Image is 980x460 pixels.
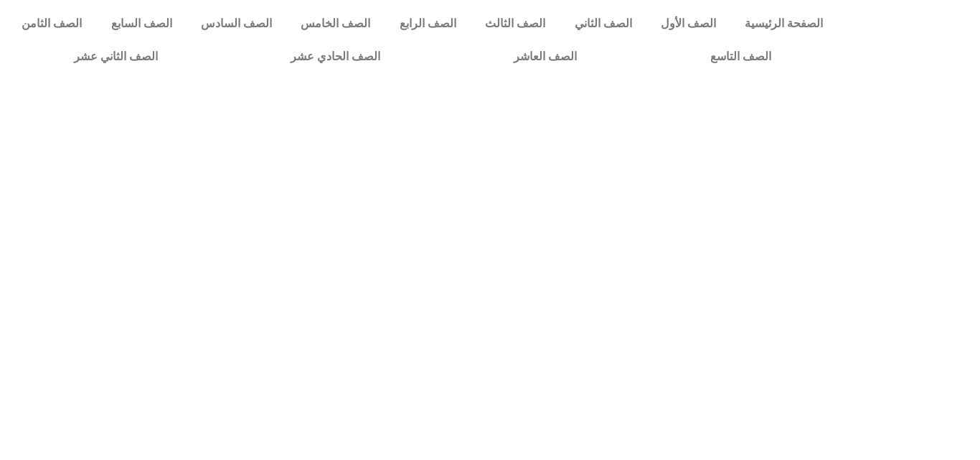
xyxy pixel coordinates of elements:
a: الصف الرابع [385,7,471,40]
a: الصف الثامن [7,7,96,40]
a: الصف الثاني [560,7,646,40]
a: الصف الأول [646,7,730,40]
a: الصف الثاني عشر [7,40,225,73]
a: الصف الحادي عشر [225,40,448,73]
a: الصف الخامس [286,7,385,40]
a: الصف السادس [187,7,286,40]
a: الصف العاشر [447,40,644,73]
a: الصف التاسع [644,40,838,73]
a: الصف الثالث [471,7,560,40]
a: الصف السابع [96,7,186,40]
a: الصفحة الرئيسية [730,7,837,40]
